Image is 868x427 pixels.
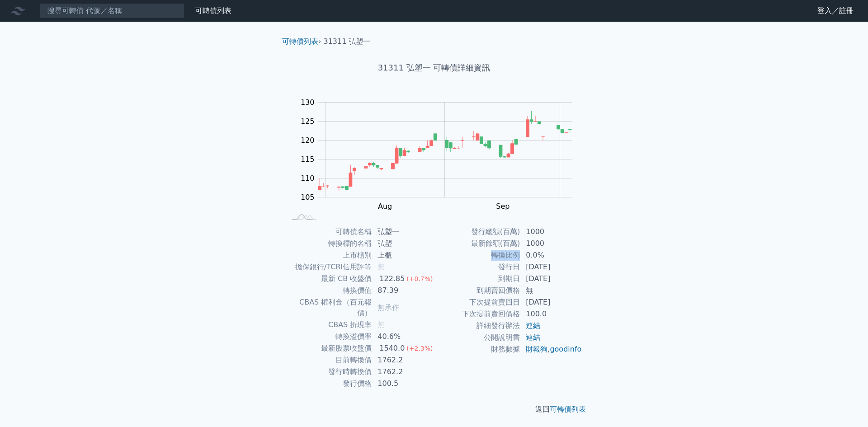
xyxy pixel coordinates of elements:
td: 到期賣回價格 [434,285,520,296]
td: 1762.2 [372,354,434,366]
span: (+0.7%) [406,275,433,282]
tspan: 110 [301,174,315,183]
td: 最新餘額(百萬) [434,238,520,249]
li: 31311 弘塑一 [324,36,371,47]
td: 1000 [520,238,582,249]
td: 最新 CB 收盤價 [286,273,372,285]
td: 弘塑 [372,238,434,249]
div: 122.85 [377,273,406,284]
td: 目前轉換價 [286,354,372,366]
td: [DATE] [520,273,582,285]
input: 搜尋可轉債 代號／名稱 [40,3,184,19]
td: 上櫃 [372,249,434,261]
a: 可轉債列表 [195,6,231,15]
td: 0.0% [520,249,582,261]
td: 發行總額(百萬) [434,226,520,238]
td: 轉換溢價率 [286,331,372,343]
td: 100.0 [520,308,582,320]
td: 詳細發行辦法 [434,320,520,332]
td: 發行價格 [286,378,372,389]
a: 連結 [526,333,540,342]
a: goodinfo [550,345,581,353]
tspan: 125 [301,117,315,126]
td: 100.5 [372,378,434,389]
tspan: 115 [301,155,315,164]
tspan: 105 [301,193,315,202]
td: 到期日 [434,273,520,285]
td: 可轉債名稱 [286,226,372,238]
td: 轉換標的名稱 [286,238,372,249]
tspan: 120 [301,136,315,145]
td: 發行時轉換價 [286,366,372,378]
td: 最新股票收盤價 [286,343,372,354]
a: 連結 [526,321,540,330]
td: 1000 [520,226,582,238]
td: 轉換價值 [286,285,372,296]
td: 87.39 [372,285,434,296]
span: 無 [377,263,385,271]
tspan: Aug [378,202,392,211]
td: 1762.2 [372,366,434,378]
span: 無承作 [377,303,399,312]
td: 下次提前賣回價格 [434,308,520,320]
td: 無 [520,285,582,296]
span: (+2.3%) [406,345,433,352]
a: 可轉債列表 [550,405,586,413]
tspan: 130 [301,98,315,107]
td: CBAS 折現率 [286,319,372,331]
h1: 31311 弘塑一 可轉債詳細資訊 [275,61,593,74]
td: 轉換比例 [434,249,520,261]
span: 無 [377,320,385,329]
td: 下次提前賣回日 [434,296,520,308]
div: 1540.0 [377,343,406,354]
td: CBAS 權利金（百元報價） [286,296,372,319]
td: 40.6% [372,331,434,343]
li: › [282,36,321,47]
td: 上市櫃別 [286,249,372,261]
a: 登入／註冊 [810,4,861,18]
g: Chart [296,98,585,211]
a: 財報狗 [526,345,547,353]
iframe: Chat Widget [823,384,868,427]
td: 發行日 [434,261,520,273]
td: [DATE] [520,296,582,308]
tspan: Sep [496,202,509,211]
td: 弘塑一 [372,226,434,238]
div: 聊天小工具 [823,384,868,427]
p: 返回 [275,404,593,415]
td: 公開說明書 [434,332,520,343]
td: 財務數據 [434,343,520,355]
td: , [520,343,582,355]
a: 可轉債列表 [282,37,318,46]
td: [DATE] [520,261,582,273]
td: 擔保銀行/TCRI信用評等 [286,261,372,273]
